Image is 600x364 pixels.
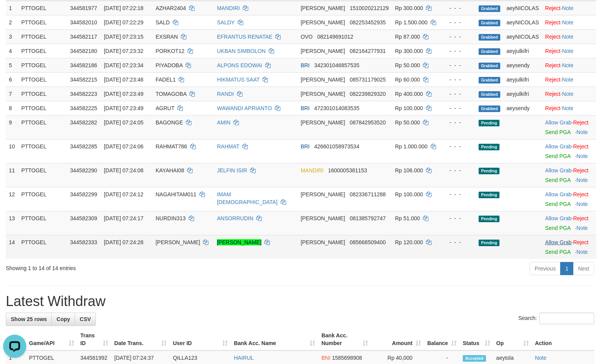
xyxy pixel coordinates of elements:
a: Note [562,19,574,26]
span: Copy 082164277931 to clipboard [349,48,385,54]
span: 344582309 [70,215,97,221]
a: Reject [573,119,588,126]
a: Reject [545,5,561,11]
span: PORKOT12 [155,48,184,54]
td: aeyNICOLAS [503,15,542,29]
a: AMIN [217,119,230,126]
span: [DATE] 07:23:49 [104,105,143,111]
span: [PERSON_NAME] [301,5,345,11]
span: [DATE] 07:23:32 [104,48,143,54]
span: Grabbed [479,48,500,55]
td: aeyNICOLAS [503,29,542,44]
a: Reject [545,34,561,40]
span: [DATE] 07:24:17 [104,215,143,221]
span: [PERSON_NAME] [301,239,345,245]
a: UKBAN SIMBOLON [217,48,266,54]
span: [DATE] 07:23:46 [104,77,143,83]
span: Grabbed [479,91,500,98]
span: Pending [479,144,499,150]
a: MANDIRI [217,5,240,11]
a: Note [562,34,574,40]
span: [PERSON_NAME] [301,91,345,97]
td: 11 [6,163,18,187]
span: [DATE] 07:24:06 [104,143,143,150]
span: 344582186 [70,62,97,68]
span: Copy 087842953520 to clipboard [349,119,385,126]
td: 7 [6,87,18,101]
th: ID: activate to sort column descending [6,328,26,350]
span: [PERSON_NAME] [301,119,345,126]
span: BAGONGE [155,119,183,126]
span: 344581977 [70,5,97,11]
span: Pending [479,240,499,246]
div: - - - [443,191,472,198]
span: Pending [479,216,499,222]
td: PTTOGEL [18,101,67,115]
span: Pending [479,120,499,126]
td: · [542,101,596,115]
span: [DATE] 07:23:34 [104,62,143,68]
label: Search: [518,313,594,324]
a: Note [562,5,574,11]
td: PTTOGEL [18,139,67,163]
td: PTTOGEL [18,58,67,72]
span: Copy 082239829320 to clipboard [349,91,385,97]
span: AZHAR2404 [155,5,186,11]
span: BNI [321,355,330,361]
span: Grabbed [479,5,500,12]
a: Send PGA [545,153,570,159]
td: 4 [6,44,18,58]
span: 344582282 [70,119,97,126]
span: TOMAGOBA [155,91,186,97]
span: 344582215 [70,77,97,83]
a: Show 25 rows [6,313,52,326]
span: [PERSON_NAME] [301,215,345,221]
span: 344582223 [70,91,97,97]
span: Rp 100.000 [395,105,423,111]
td: 14 [6,235,18,259]
td: PTTOGEL [18,87,67,101]
span: · [545,215,573,221]
span: Grabbed [479,77,500,83]
a: Note [576,225,588,231]
td: · [542,211,596,235]
span: Rp 1.000.000 [395,143,428,150]
span: Grabbed [479,105,500,112]
a: HAIRUL [234,355,254,361]
a: Reject [573,191,588,197]
td: · [542,15,596,29]
th: Bank Acc. Number: activate to sort column ascending [318,328,371,350]
a: Send PGA [545,225,570,231]
a: ANSORRUDIN [217,215,253,221]
a: Send PGA [545,177,570,183]
th: Status: activate to sort column ascending [460,328,493,350]
span: Accepted [463,355,486,362]
span: Rp 300.000 [395,5,423,11]
a: Note [562,48,574,54]
a: Copy [51,313,75,326]
td: · [542,87,596,101]
td: 6 [6,72,18,87]
span: Rp 87.000 [395,34,420,40]
span: [DATE] 07:22:18 [104,5,143,11]
td: aeyjulkifri [503,87,542,101]
div: - - - [443,4,472,12]
div: - - - [443,238,472,246]
td: PTTOGEL [18,1,67,15]
span: [PERSON_NAME] [301,77,345,83]
td: · [542,115,596,139]
span: Copy 081385792747 to clipboard [349,215,385,221]
td: · [542,72,596,87]
span: [DATE] 07:24:12 [104,191,143,197]
span: [DATE] 07:24:05 [104,119,143,126]
span: Rp 300.000 [395,48,423,54]
td: PTTOGEL [18,44,67,58]
span: Copy 085668509400 to clipboard [349,239,385,245]
span: AGRUT [155,105,174,111]
span: Pending [479,168,499,174]
a: Note [562,77,574,83]
td: PTTOGEL [18,235,67,259]
td: 10 [6,139,18,163]
div: - - - [443,76,472,83]
td: aeysendy [503,58,542,72]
